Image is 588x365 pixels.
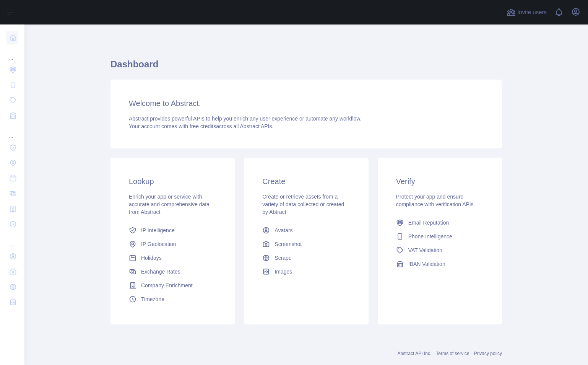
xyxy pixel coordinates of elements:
a: VAT Validation [393,243,487,257]
span: Images [275,268,292,275]
div: ... [6,46,18,61]
span: Avatars [275,226,292,234]
span: Protect your app and ensure compliance with verification APIs [396,194,474,207]
h3: Welcome to Abstract. [129,98,484,109]
span: Exchange Rates [141,268,180,275]
span: Invite users [517,8,547,17]
span: Screenshot [275,240,302,248]
button: Invite users [505,6,548,18]
a: Screenshot [259,237,353,251]
span: IBAN Validation [408,260,445,268]
div: ... [6,233,18,248]
a: Scrape [259,251,353,265]
span: Create or retrieve assets from a variety of data collected or created by Abtract [262,194,344,215]
span: Your account comes with across all Abstract APIs. [129,123,273,129]
a: IP Geolocation [126,237,219,251]
span: free credits [190,123,216,129]
span: Holidays [141,254,162,262]
a: Privacy policy [474,351,502,356]
h3: Create [262,176,350,187]
h3: Lookup [129,176,216,187]
span: Timezone [141,295,164,303]
h3: Verify [396,176,484,187]
span: Phone Intelligence [408,233,452,240]
span: VAT Validation [408,246,442,254]
a: Email Reputation [393,216,487,230]
div: ... [6,124,18,139]
a: Terms of service [436,351,469,356]
a: IP Intelligence [126,223,219,237]
a: Avatars [259,223,353,237]
span: Enrich your app or service with accurate and comprehensive data from Abstract [129,194,210,215]
a: Phone Intelligence [393,230,487,243]
span: Abstract provides powerful APIs to help you enrich any user experience or automate any workflow. [129,116,362,122]
span: Scrape [275,254,291,262]
a: Company Enrichment [126,279,219,292]
span: IP Intelligence [141,226,175,234]
a: Timezone [126,292,219,306]
span: Company Enrichment [141,282,193,289]
h1: Dashboard [110,58,502,77]
span: Email Reputation [408,219,449,226]
a: IBAN Validation [393,257,487,271]
a: Images [259,265,353,279]
a: Holidays [126,251,219,265]
a: Abstract API Inc. [398,351,432,356]
a: Exchange Rates [126,265,219,279]
span: IP Geolocation [141,240,176,248]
